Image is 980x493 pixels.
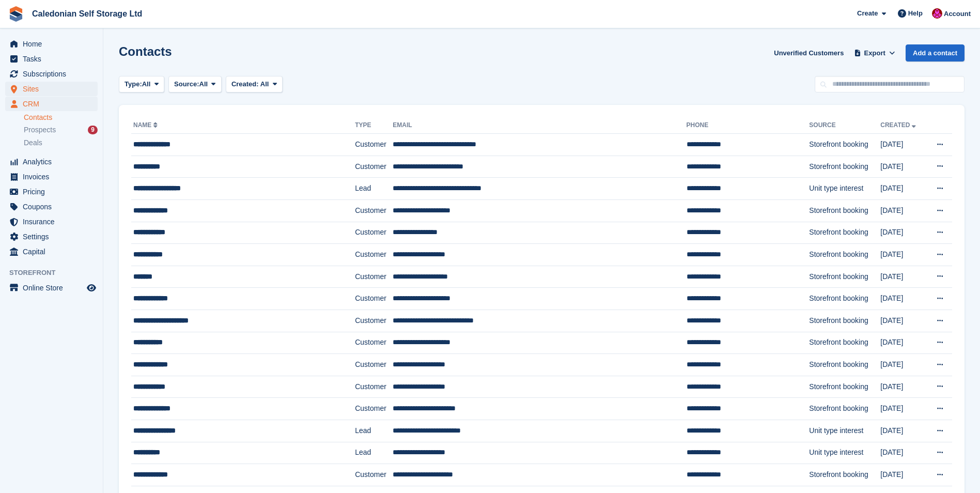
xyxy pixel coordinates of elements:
td: Lead [355,420,393,442]
a: Caledonian Self Storage Ltd [28,5,146,22]
span: Subscriptions [23,67,85,81]
a: Preview store [85,282,98,294]
a: menu [5,82,98,96]
a: Contacts [24,113,98,122]
div: 9 [88,126,98,134]
img: Donald Mathieson [932,8,942,19]
td: Unit type interest [809,442,880,464]
th: Source [809,117,880,134]
a: menu [5,199,98,214]
td: [DATE] [880,266,926,288]
td: [DATE] [880,310,926,332]
span: Help [908,8,923,19]
td: Lead [355,442,393,464]
a: Name [133,121,160,129]
span: Capital [23,244,85,259]
span: Tasks [23,52,85,66]
td: Customer [355,332,393,354]
span: Account [944,9,971,19]
a: menu [5,184,98,199]
td: Storefront booking [809,199,880,222]
td: Storefront booking [809,354,880,376]
td: Customer [355,310,393,332]
td: Customer [355,464,393,486]
span: All [260,80,269,88]
span: Type: [125,79,142,89]
span: Insurance [23,214,85,229]
td: Customer [355,376,393,398]
span: Source: [174,79,199,89]
h1: Contacts [119,44,172,58]
a: menu [5,170,98,184]
th: Type [355,117,393,134]
span: Created: [231,80,259,88]
a: Add a contact [906,44,965,61]
span: Settings [23,229,85,244]
a: menu [5,97,98,111]
span: Pricing [23,184,85,199]
td: [DATE] [880,442,926,464]
a: menu [5,229,98,244]
a: menu [5,244,98,259]
td: Unit type interest [809,178,880,200]
td: Storefront booking [809,310,880,332]
button: Export [852,44,897,61]
td: Customer [355,244,393,266]
img: stora-icon-8386f47178a22dfd0bd8f6a31ec36ba5ce8667c1dd55bd0f319d3a0aa187defe.svg [8,6,24,22]
td: Customer [355,156,393,178]
span: Invoices [23,170,85,184]
td: [DATE] [880,199,926,222]
span: Deals [24,138,42,148]
td: [DATE] [880,134,926,156]
td: Storefront booking [809,288,880,310]
td: Storefront booking [809,244,880,266]
th: Phone [687,117,810,134]
td: Customer [355,354,393,376]
td: Storefront booking [809,156,880,178]
span: CRM [23,97,85,111]
td: Customer [355,222,393,244]
a: menu [5,155,98,169]
a: Prospects 9 [24,125,98,135]
a: Unverified Customers [770,44,848,61]
th: Email [393,117,686,134]
td: Customer [355,199,393,222]
button: Created: All [226,76,283,93]
td: [DATE] [880,288,926,310]
td: [DATE] [880,222,926,244]
a: menu [5,37,98,51]
td: Storefront booking [809,134,880,156]
td: Customer [355,288,393,310]
td: Customer [355,266,393,288]
a: Created [880,121,918,129]
a: menu [5,52,98,66]
button: Type: All [119,76,164,93]
span: Coupons [23,199,85,214]
span: Analytics [23,155,85,169]
td: Customer [355,134,393,156]
td: Lead [355,178,393,200]
span: Create [857,8,878,19]
span: All [142,79,151,89]
td: Storefront booking [809,266,880,288]
a: menu [5,214,98,229]
td: Storefront booking [809,464,880,486]
td: [DATE] [880,464,926,486]
a: Deals [24,137,98,148]
span: All [199,79,208,89]
td: Storefront booking [809,222,880,244]
td: [DATE] [880,244,926,266]
span: Online Store [23,281,85,295]
span: Storefront [9,268,103,278]
span: Sites [23,82,85,96]
td: [DATE] [880,332,926,354]
span: Home [23,37,85,51]
td: Storefront booking [809,398,880,420]
span: Export [864,48,885,58]
td: [DATE] [880,178,926,200]
td: Storefront booking [809,332,880,354]
td: Unit type interest [809,420,880,442]
td: Storefront booking [809,376,880,398]
td: [DATE] [880,156,926,178]
td: [DATE] [880,398,926,420]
